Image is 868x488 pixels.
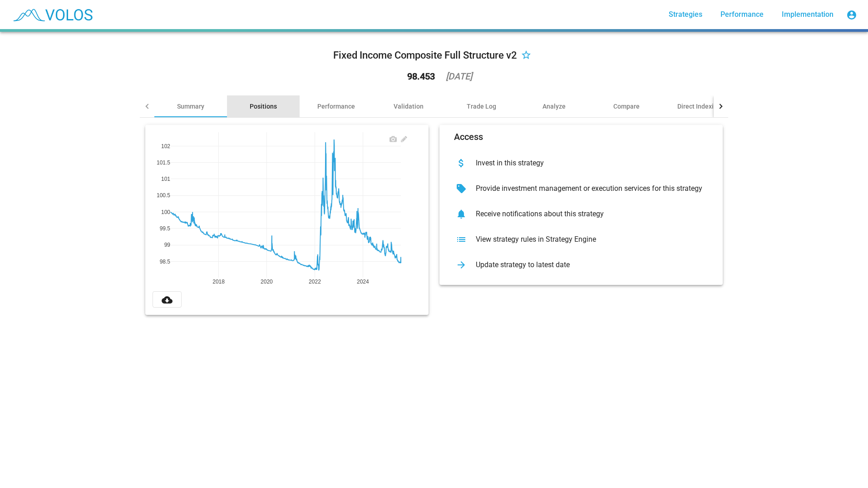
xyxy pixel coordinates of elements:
div: Direct Indexing [677,102,721,111]
div: Fixed Income Composite Full Structure v2 [333,48,517,63]
div: Trade Log [467,102,496,111]
button: Receive notifications about this strategy [447,201,715,227]
div: Receive notifications about this strategy [469,209,708,219]
span: Strategies [669,10,702,19]
mat-card-title: Access [454,132,483,141]
div: [DATE] [446,72,472,81]
mat-icon: account_circle [846,10,857,20]
div: Provide investment management or execution services for this strategy [469,184,708,193]
div: Summary [177,102,204,111]
div: Invest in this strategy [469,159,708,168]
mat-icon: arrow_forward [454,258,469,272]
div: Performance [317,102,355,111]
div: 98.453 [407,72,435,81]
div: Analyze [542,102,566,111]
mat-icon: notifications [454,207,469,221]
div: Compare [613,102,640,111]
button: View strategy rules in Strategy Engine [447,227,715,252]
mat-icon: attach_money [454,156,469,170]
a: Strategies [661,6,710,23]
summary: 201820202022202498.59999.5100100.5101101.5102AccessInvest in this strategyProvide investment mana... [140,118,728,322]
div: Validation [394,102,424,111]
mat-icon: cloud_download [162,294,173,305]
span: Implementation [782,10,833,19]
a: Performance [713,6,771,23]
button: Update strategy to latest date [447,252,715,278]
img: blue_transparent.png [7,3,97,26]
span: Performance [720,10,764,19]
mat-icon: list [454,232,469,247]
a: Implementation [774,6,841,23]
button: Provide investment management or execution services for this strategy [447,176,715,201]
mat-icon: sell [454,181,469,196]
div: Update strategy to latest date [469,260,708,269]
button: Invest in this strategy [447,150,715,176]
div: View strategy rules in Strategy Engine [469,235,708,244]
mat-icon: star_border [521,50,532,61]
div: Positions [250,102,277,111]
